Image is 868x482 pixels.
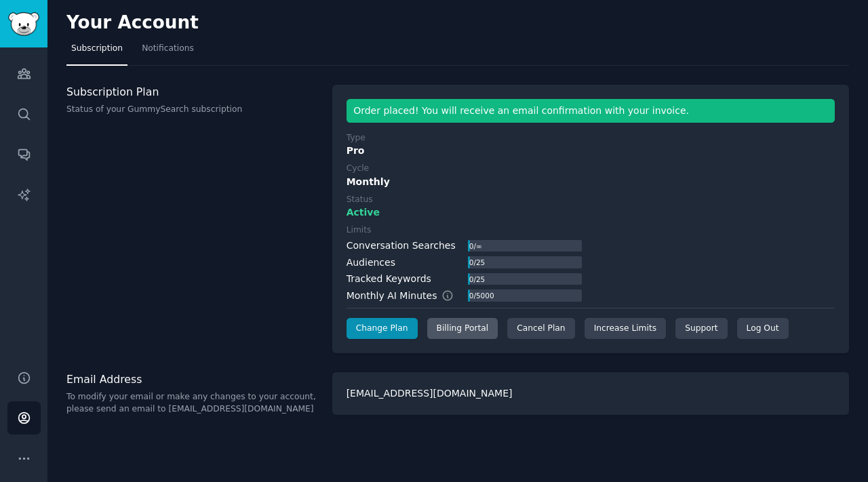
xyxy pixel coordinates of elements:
div: Log Out [737,318,789,340]
div: Status [347,194,373,206]
div: Monthly [347,175,835,189]
div: 0 / 25 [468,273,486,285]
div: 0 / 25 [468,256,486,268]
a: Subscription [66,38,127,66]
span: Active [347,205,380,220]
span: Notifications [142,43,194,55]
div: Cancel Plan [507,318,574,340]
div: Order placed! You will receive an email confirmation with your invoice. [347,99,835,123]
h3: Email Address [66,372,318,386]
div: Monthly AI Minutes [347,289,468,303]
a: Support [675,318,727,340]
div: 0 / ∞ [468,240,483,252]
div: [EMAIL_ADDRESS][DOMAIN_NAME] [332,372,849,415]
div: Conversation Searches [347,239,456,253]
p: Status of your GummySearch subscription [66,104,318,116]
div: Audiences [347,256,395,270]
h3: Subscription Plan [66,85,318,99]
div: Tracked Keywords [347,272,431,286]
a: Notifications [137,38,199,66]
div: Cycle [347,163,369,175]
div: 0 / 5000 [468,289,495,302]
div: Pro [347,144,835,158]
h2: Your Account [66,12,199,34]
a: Increase Limits [585,318,667,340]
div: Type [347,132,366,144]
p: To modify your email or make any changes to your account, please send an email to [EMAIL_ADDRESS]... [66,391,318,415]
div: Limits [347,224,372,237]
img: GummySearch logo [8,12,39,36]
a: Change Plan [347,318,418,340]
span: Subscription [71,43,123,55]
div: Billing Portal [427,318,498,340]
